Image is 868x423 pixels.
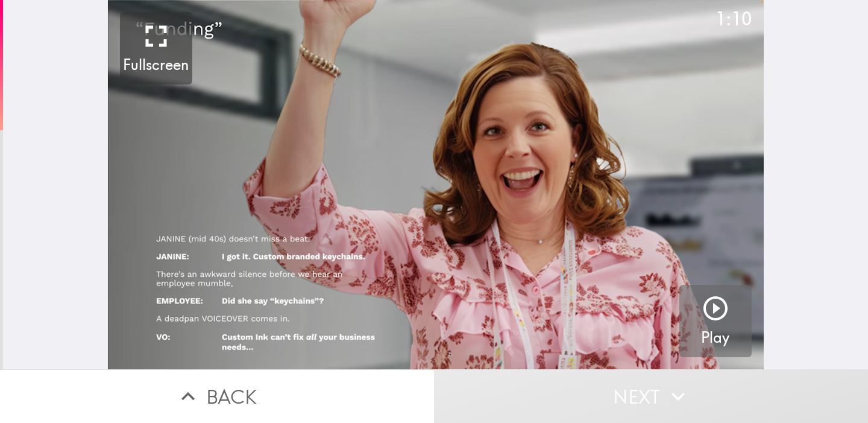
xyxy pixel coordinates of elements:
h5: Play [701,328,729,348]
button: Next [434,369,868,423]
h5: Fullscreen [123,55,189,75]
div: 1:10 [715,6,752,31]
button: Play [679,285,752,357]
button: Fullscreen [120,12,192,84]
